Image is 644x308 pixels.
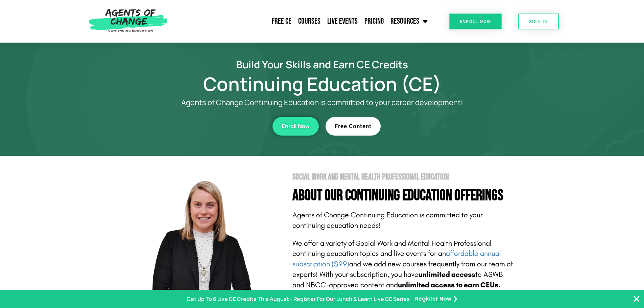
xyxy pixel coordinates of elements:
span: Agents of Change Continuing Education is committed to your continuing education needs! [292,211,483,230]
span: Free Content [335,123,372,129]
a: Pricing [361,13,387,30]
a: Free Content [326,117,381,136]
a: Register Now ❯ [415,294,457,304]
a: Courses [295,13,324,30]
h4: About Our Continuing Education Offerings [292,188,515,203]
nav: Menu [171,13,431,30]
button: Close Banner [633,295,641,303]
a: Resources [387,13,431,30]
span: Enroll Now [460,19,491,24]
p: Get Up To 6 Live CE Credits This August - Register For Our Lunch & Learn Live CE Series [187,294,410,304]
h2: Build Your Skills and Earn CE Credits [129,60,515,69]
p: We offer a variety of Social Work and Mental Health Professional continuing education topics and ... [292,238,515,290]
a: Enroll Now [449,14,502,29]
a: Live Events [324,13,361,30]
h1: Continuing Education (CE) [129,76,515,92]
a: SIGN IN [518,14,559,29]
b: unlimited access to earn CEUs. [398,281,501,289]
p: Agents of Change Continuing Education is committed to your career development! [157,98,488,107]
span: Enroll Now [282,123,310,129]
b: unlimited access [419,270,475,279]
a: Free CE [268,13,295,30]
h2: Social Work and Mental Health Professional Education [292,173,515,181]
span: SIGN IN [529,19,548,24]
a: Enroll Now [272,117,319,136]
